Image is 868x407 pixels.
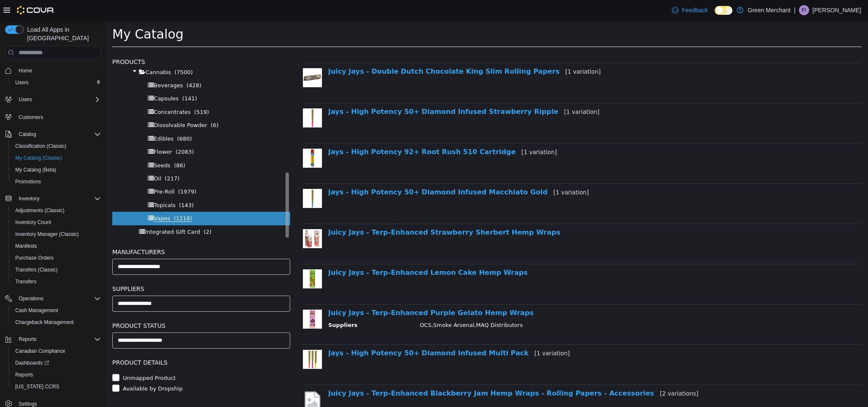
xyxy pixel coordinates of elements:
button: Chargeback Management [8,316,104,328]
span: Home [19,67,32,74]
span: Capsules [48,75,73,81]
a: Juicy Jays - Double Dutch Chocolate King Slim Rolling Papers[1 variation] [222,47,495,55]
button: Operations [2,293,104,305]
a: Juicy Jays - Terp-Enhanced Purple Gelato Hemp Wraps [222,288,428,296]
img: 150 [197,329,216,349]
th: Suppliers [222,301,308,311]
span: (1979) [72,168,90,174]
span: Transfers [15,278,36,285]
span: Operations [19,295,44,302]
h5: Manufacturers [6,227,184,237]
span: Pre-Roll [48,168,69,174]
a: Inventory Manager (Classic) [12,229,82,239]
span: Transfers [12,277,101,287]
button: Transfers (Classic) [8,264,104,276]
button: Inventory Manager (Classic) [8,228,104,240]
div: Faiyaz Ismail [799,5,809,15]
span: Adjustments (Classic) [12,205,101,216]
a: [US_STATE] CCRS [12,382,63,392]
h5: Products [6,36,184,47]
span: Cannabis [39,49,65,55]
a: Manifests [12,241,40,251]
a: Juicy Jays - Terp-Enhanced Strawberry Sherbert Hemp Wraps [222,208,455,216]
img: 150 [197,169,216,188]
span: Classification (Classic) [15,143,67,150]
span: My Catalog (Beta) [15,166,56,173]
span: Topicals [48,182,69,188]
button: Reports [15,334,40,344]
a: Reports [12,370,36,380]
span: Inventory Manager (Classic) [15,231,79,238]
span: Dissolvable Powder [48,102,101,108]
span: Flower [48,128,66,135]
h5: Suppliers [6,263,184,274]
span: Canadian Compliance [15,348,65,354]
span: Customers [15,111,101,122]
button: Inventory Count [8,216,104,228]
img: 150 [197,289,216,308]
span: Vapes [48,195,64,201]
button: Reports [2,333,104,345]
p: [PERSON_NAME] [813,5,861,15]
a: Cash Management [12,305,61,316]
span: Transfers (Classic) [12,265,101,275]
span: My Catalog (Classic) [12,153,101,163]
span: Chargeback Management [12,317,101,327]
button: Promotions [8,176,104,188]
button: [US_STATE] CCRS [8,381,104,393]
img: 150 [197,48,216,67]
span: My Catalog (Beta) [12,165,101,175]
span: Purchase Orders [12,253,101,263]
img: 150 [197,209,216,228]
span: Integrated Gift Card [39,208,94,215]
span: Washington CCRS [12,382,101,392]
button: My Catalog (Classic) [8,152,104,164]
span: Users [15,94,101,105]
span: Concentrates [48,89,85,95]
span: Inventory Count [12,217,101,227]
span: Promotions [15,178,41,185]
span: Inventory [15,194,101,204]
span: Promotions [12,177,101,187]
span: Canadian Compliance [12,346,101,356]
span: Reports [19,336,36,343]
span: Cash Management [15,307,58,314]
button: Home [2,64,104,77]
span: Manifests [12,241,101,251]
button: Canadian Compliance [8,345,104,357]
a: Transfers (Classic) [12,265,61,275]
button: Inventory [15,194,43,204]
img: 150 [197,128,216,147]
a: Users [12,78,32,88]
button: Operations [15,293,47,304]
label: Unmapped Product [15,354,70,362]
span: Dashboards [15,360,49,366]
button: Catalog [15,129,39,139]
img: 150 [197,88,216,107]
span: Beverages [48,62,77,68]
img: missing-image.png [197,370,216,390]
a: Jays - High Potency 50+ Diamond Infused Strawberry Ripple[1 variation] [222,87,494,95]
button: My Catalog (Beta) [8,164,104,176]
a: Dashboards [12,358,53,368]
span: Home [15,65,101,76]
button: Users [2,94,104,105]
a: Jays - High Potency 50+ Diamond Infused Macchiato Gold[1 variation] [222,168,483,176]
a: Jays - High Potency 92+ Root Rush 510 Cartridge[1 variation] [222,127,451,136]
span: (2083) [69,128,88,135]
span: Catalog [19,131,36,138]
span: FI [802,5,807,15]
a: Juicy Jays - Terp-Enhanced Blackberry Jam Hemp Wraps - Rolling Papers - Accessories[2 variations] [222,369,593,377]
span: Reports [15,371,33,378]
small: [2 variations] [554,370,593,377]
span: Edibles [48,115,68,122]
small: [1 variation] [459,48,495,55]
button: Users [8,77,104,89]
a: Jays - High Potency 50+ Diamond Infused Multi Pack[1 variation] [222,329,464,337]
td: OCS,Smoke Arsenal,MAQ Distributors [308,301,734,311]
span: Feedback [682,6,708,14]
button: Customers [2,111,104,123]
img: Cova [17,6,55,14]
a: Customers [15,112,47,122]
span: (519) [88,89,103,95]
